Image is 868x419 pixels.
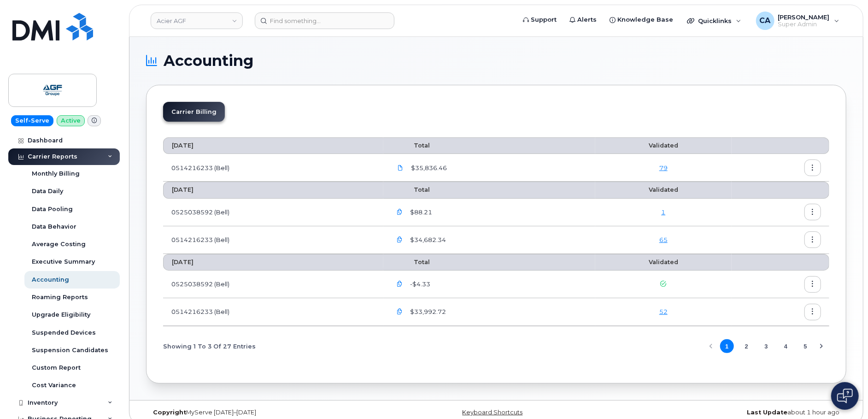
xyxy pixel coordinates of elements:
span: $88.21 [408,208,432,217]
th: [DATE] [163,254,383,271]
strong: Copyright [153,409,186,416]
a: 79 [659,164,668,171]
span: -$4.33 [408,280,430,289]
span: Total [392,259,430,266]
td: 0525038592 (Bell) [163,199,383,226]
td: 0514216233 (Bell) [163,226,383,254]
td: 0514216233 (Bell) [163,154,383,182]
a: images/PDF_514216233_187_0000000000.pdf [392,159,409,176]
strong: Last Update [747,409,787,416]
div: MyServe [DATE]–[DATE] [146,409,380,416]
span: Accounting [164,54,253,68]
a: 1 [661,208,665,216]
button: Page 2 [739,339,753,353]
span: $34,682.34 [408,236,446,244]
td: 0514216233 (Bell) [163,298,383,326]
button: Page 1 [720,339,734,353]
span: $33,992.72 [408,307,446,316]
a: Keyboard Shortcuts [462,409,522,416]
button: Page 5 [798,339,812,353]
button: Page 3 [759,339,773,353]
th: Validated [595,182,731,198]
span: Total [392,142,430,149]
span: Total [392,186,430,193]
td: 0525038592 (Bell) [163,271,383,298]
th: [DATE] [163,137,383,154]
th: Validated [595,137,731,154]
div: about 1 hour ago [613,409,846,416]
th: Validated [595,254,731,271]
th: [DATE] [163,182,383,198]
span: $35,836.46 [409,164,447,172]
a: 52 [659,308,668,315]
span: Showing 1 To 3 Of 27 Entries [163,339,256,353]
button: Next Page [815,339,828,353]
a: 65 [659,236,668,243]
button: Page 4 [779,339,793,353]
img: Open chat [837,389,853,403]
